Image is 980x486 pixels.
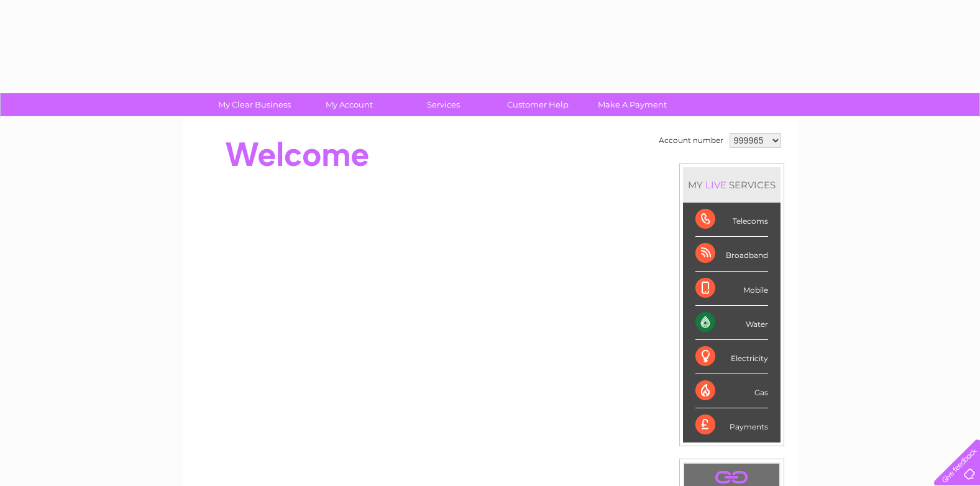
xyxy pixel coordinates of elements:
a: Services [392,93,495,116]
div: Telecoms [695,203,768,237]
div: Payments [695,408,768,442]
a: Make A Payment [581,93,684,116]
a: Customer Help [487,93,589,116]
a: My Account [298,93,400,116]
a: My Clear Business [203,93,306,116]
div: Electricity [695,340,768,374]
div: Water [695,306,768,340]
div: LIVE [703,179,729,191]
div: MY SERVICES [683,167,781,203]
div: Broadband [695,237,768,271]
td: Account number [656,130,726,151]
div: Mobile [695,272,768,306]
div: Gas [695,374,768,408]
